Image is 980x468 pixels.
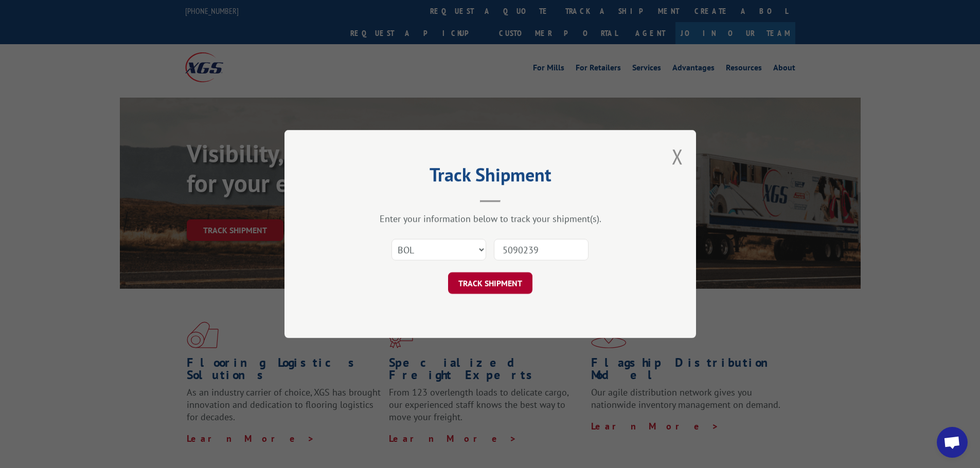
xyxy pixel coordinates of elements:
button: TRACK SHIPMENT [448,272,532,294]
div: Enter your information below to track your shipment(s). [336,213,645,224]
button: Close modal [672,143,683,170]
a: Open chat [937,427,968,458]
h2: Track Shipment [336,167,645,187]
input: Number(s) [494,239,589,260]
